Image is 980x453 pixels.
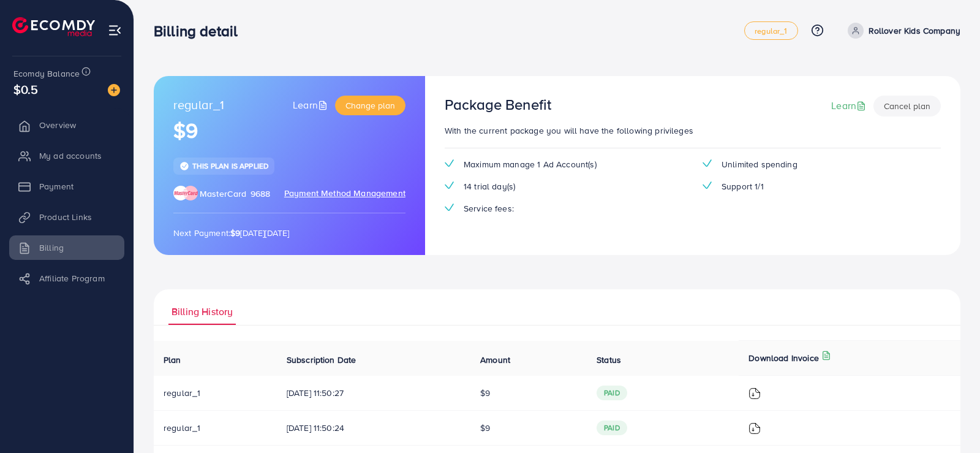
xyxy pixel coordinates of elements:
[464,158,597,170] span: Maximum manage 1 Ad Account(s)
[722,180,764,192] span: Support 1/1
[597,421,627,435] span: paid
[251,188,271,200] span: 9688
[345,99,395,112] span: Change plan
[173,186,198,200] img: brand
[755,27,787,35] span: regular_1
[173,226,405,240] p: Next Payment: [DATE][DATE]
[748,387,761,400] img: ic-download-invoice.1f3c1b55.svg
[173,118,405,143] h1: $9
[287,387,461,399] span: [DATE] 11:50:27
[284,187,405,200] span: Payment Method Management
[154,22,247,40] h3: Billing detail
[179,161,189,171] img: tick
[164,354,181,366] span: Plan
[843,23,960,39] a: Rollover Kids Company
[480,387,490,399] span: $9
[480,354,510,366] span: Amount
[164,422,200,434] span: regular_1
[164,387,200,399] span: regular_1
[597,386,627,400] span: paid
[12,17,95,36] img: logo
[13,80,39,98] span: $0.5
[703,159,712,167] img: tick
[445,123,941,138] p: With the current package you will have the following privileges
[287,422,461,434] span: [DATE] 11:50:24
[722,158,797,170] span: Unlimited spending
[287,354,356,366] span: Subscription Date
[597,354,621,366] span: Status
[464,202,514,215] span: Service fees:
[230,227,240,239] strong: $9
[171,305,233,319] span: Billing History
[831,99,869,113] a: Learn
[173,96,224,115] span: regular_1
[445,181,454,189] img: tick
[335,96,405,115] button: Change plan
[445,204,454,211] img: tick
[13,67,80,80] span: Ecomdy Balance
[293,98,330,112] a: Learn
[464,180,515,192] span: 14 trial day(s)
[744,21,797,40] a: regular_1
[748,351,819,365] p: Download Invoice
[873,96,941,116] button: Cancel plan
[480,422,490,434] span: $9
[703,181,712,189] img: tick
[108,84,120,96] img: image
[445,159,454,167] img: tick
[108,23,122,37] img: menu
[869,23,960,38] p: Rollover Kids Company
[748,422,761,435] img: ic-download-invoice.1f3c1b55.svg
[192,161,268,171] span: This plan is applied
[445,96,551,113] h3: Package Benefit
[200,188,247,200] span: MasterCard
